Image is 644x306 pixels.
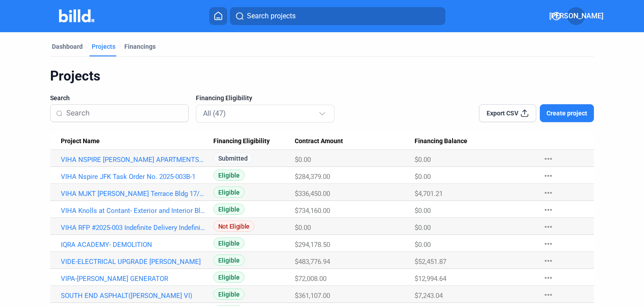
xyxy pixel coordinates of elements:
[295,190,330,198] span: $336,450.00
[61,173,205,181] a: VIHA Nspire JFK Task Order No. 2025-003B-1
[415,258,446,266] span: $52,451.87
[295,224,311,232] span: $0.00
[415,207,431,215] span: $0.00
[59,9,94,22] img: Billd Company Logo
[415,292,443,300] span: $7,243.04
[295,156,311,164] span: $0.00
[61,224,205,232] a: VIHA RFP #2025-003 Indefinite Delivery Indefinite Quantity (IDIQ) NSPIRE
[61,207,205,215] a: VIHA Knolls at Contant- Exterior and Interior Bldg 1-1
[50,93,70,102] span: Search
[213,289,245,300] span: Eligible
[479,104,536,122] button: Export CSV
[487,109,518,118] span: Export CSV
[567,7,585,25] button: [PERSON_NAME]
[295,137,343,145] span: Contract Amount
[543,289,554,300] mat-icon: more_horiz
[549,11,603,21] span: [PERSON_NAME]
[213,221,254,232] span: Not Eligible
[213,153,253,164] span: Submitted
[203,109,226,118] mat-select-trigger: All (47)
[543,170,554,181] mat-icon: more_horiz
[540,104,594,122] button: Create project
[196,93,252,102] span: Financing Eligibility
[213,170,245,181] span: Eligible
[415,241,431,249] span: $0.00
[61,137,100,145] span: Project Name
[543,204,554,215] mat-icon: more_horiz
[213,204,245,215] span: Eligible
[415,224,431,232] span: $0.00
[415,137,534,145] div: Financing Balance
[415,275,446,283] span: $12,994.64
[543,187,554,198] mat-icon: more_horiz
[61,292,205,300] a: SOUTH END ASPHALT([PERSON_NAME] VI)
[543,255,554,266] mat-icon: more_horiz
[50,68,594,85] div: Projects
[295,173,330,181] span: $284,379.00
[61,137,213,145] div: Project Name
[61,241,205,249] a: IQRA ACADEMY- DEMOLITION
[295,207,330,215] span: $734,160.00
[415,173,431,181] span: $0.00
[415,190,443,198] span: $4,701.21
[295,258,330,266] span: $483,776.94
[295,241,330,249] span: $294,178.50
[52,42,83,51] div: Dashboard
[124,42,156,51] div: Financings
[415,156,431,164] span: $0.00
[213,137,270,145] span: Financing Eligibility
[295,137,415,145] div: Contract Amount
[415,137,467,145] span: Financing Balance
[547,109,587,118] span: Create project
[543,272,554,283] mat-icon: more_horiz
[543,238,554,249] mat-icon: more_horiz
[61,156,205,164] a: VIHA NSPIRE [PERSON_NAME] APARTMENTS-Task Order # 2025-003B-2
[61,258,205,266] a: VIDE-ELECTRICAL UPGRADE [PERSON_NAME]
[213,272,245,283] span: Eligible
[230,7,445,25] button: Search projects
[295,292,330,300] span: $361,107.00
[66,104,183,123] input: Search
[247,11,296,21] span: Search projects
[543,221,554,232] mat-icon: more_horiz
[543,153,554,164] mat-icon: more_horiz
[213,255,245,266] span: Eligible
[92,42,115,51] div: Projects
[61,275,205,283] a: VIPA-[PERSON_NAME] GENERATOR
[213,187,245,198] span: Eligible
[213,137,295,145] div: Financing Eligibility
[61,190,205,198] a: VIHA MJKT [PERSON_NAME] Terrace Bldg 17/19/22
[213,238,245,249] span: Eligible
[295,275,326,283] span: $72,008.00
